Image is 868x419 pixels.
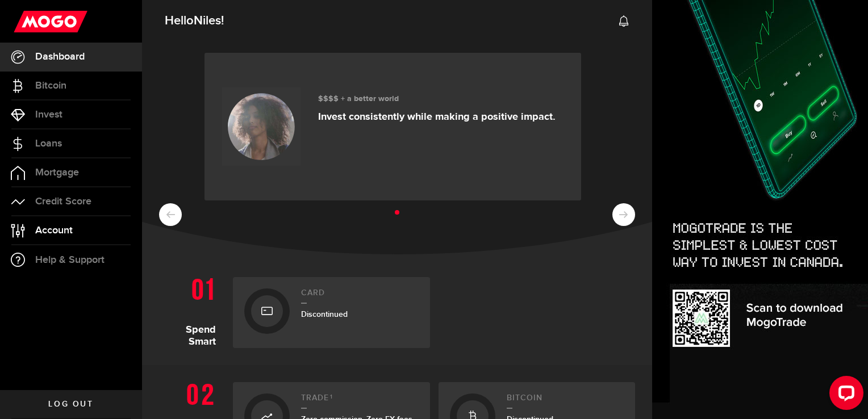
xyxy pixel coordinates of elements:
[35,110,62,120] span: Invest
[318,94,556,104] h3: $$$$ + a better world
[507,393,624,409] h2: Bitcoin
[194,13,221,28] span: Niles
[205,53,581,200] a: $$$$ + a better world Invest consistently while making a positive impact.
[820,371,868,419] iframe: LiveChat chat widget
[159,271,224,348] h1: Spend Smart
[35,139,62,149] span: Loans
[301,309,348,319] span: Discontinued
[35,196,91,207] span: Credit Score
[35,81,66,91] span: Bitcoin
[301,288,419,304] h2: Card
[48,400,93,408] span: Log out
[301,393,419,409] h2: Trade
[165,9,224,33] span: Hello !
[233,277,430,348] a: CardDiscontinued
[35,255,105,265] span: Help & Support
[330,393,333,400] sup: 1
[35,52,85,62] span: Dashboard
[318,111,556,123] p: Invest consistently while making a positive impact.
[35,225,73,236] span: Account
[35,167,79,178] span: Mortgage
